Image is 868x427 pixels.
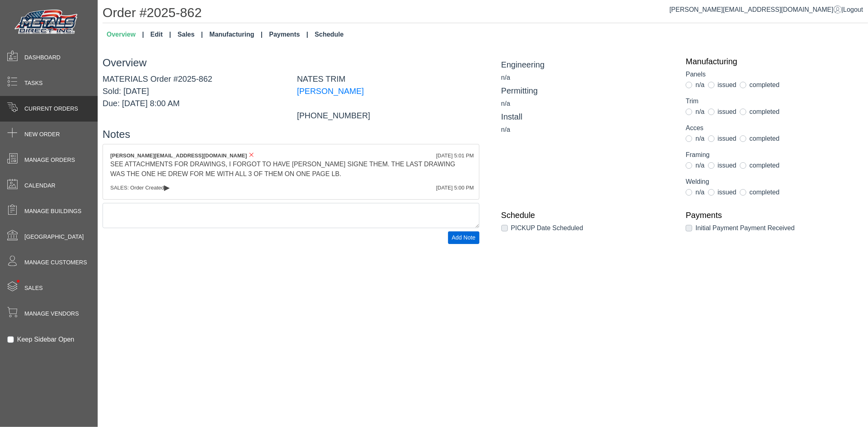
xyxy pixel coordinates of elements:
button: Add Note [448,231,479,244]
span: Sales [24,284,43,292]
div: NATES TRIM [PHONE_NUMBER] [291,73,485,122]
h3: Overview [103,57,479,69]
span: Current Orders [24,105,78,113]
label: Keep Sidebar Open [17,335,74,344]
a: Payments [686,210,858,220]
span: Manage Orders [24,156,75,164]
a: Schedule [501,210,674,220]
label: Initial Payment Payment Received [695,223,795,233]
h1: Order #2025-862 [103,5,868,23]
span: ▸ [164,185,170,190]
div: MATERIALS Order #2025-862 Sold: [DATE] Due: [DATE] 8:00 AM [96,73,291,122]
a: Sales [174,26,206,43]
div: SEE ATTACHMENTS FOR DRAWINGS, I FORGOT TO HAVE [PERSON_NAME] SIGNE THEM. THE LAST DRAWING WAS THE... [110,159,472,179]
span: Manage Customers [24,258,87,267]
span: Dashboard [24,53,61,62]
div: [DATE] 5:01 PM [436,152,474,160]
a: Edit [147,26,175,43]
span: Manage Buildings [24,207,81,216]
a: Payments [266,26,311,43]
span: Calendar [24,181,55,190]
span: Manage Vendors [24,309,79,318]
a: Manufacturing [686,57,858,66]
h5: Permitting [501,86,674,96]
span: [GEOGRAPHIC_DATA] [24,233,84,241]
h5: Install [501,112,674,122]
a: [PERSON_NAME] [297,87,364,96]
div: n/a [501,125,674,135]
span: Add Note [452,234,475,241]
span: Logout [843,6,863,13]
a: Overview [103,26,147,43]
span: Tasks [24,79,43,87]
a: [PERSON_NAME][EMAIL_ADDRESS][DOMAIN_NAME] [669,6,842,13]
h3: Notes [103,128,479,141]
span: • [8,268,28,294]
img: Metals Direct Inc Logo [12,7,81,37]
label: PICKUP Date Scheduled [511,223,584,233]
h5: Engineering [501,60,674,70]
span: New Order [24,130,60,139]
a: Schedule [311,26,347,43]
div: [DATE] 5:00 PM [436,184,474,192]
a: Manufacturing [206,26,266,43]
span: [PERSON_NAME][EMAIL_ADDRESS][DOMAIN_NAME] [110,152,247,159]
div: n/a [501,99,674,109]
div: n/a [501,73,674,83]
div: SALES: Order Created [110,184,472,192]
div: | [669,5,863,15]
